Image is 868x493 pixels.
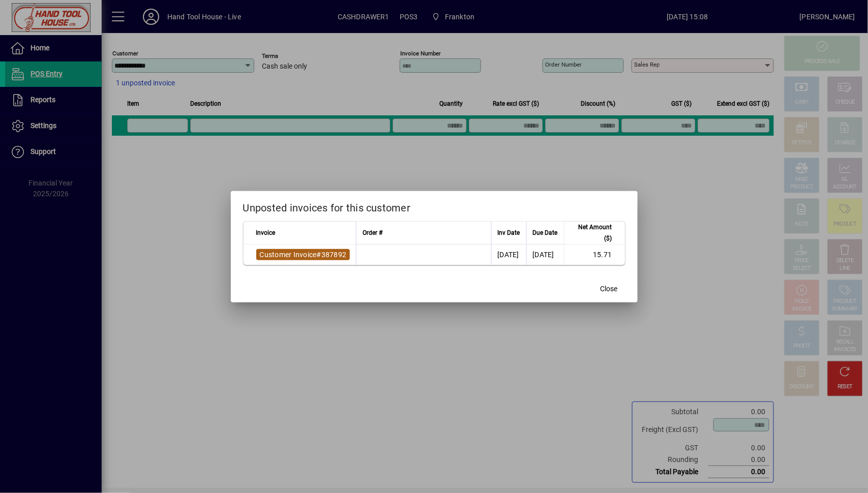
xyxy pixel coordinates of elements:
[533,227,558,238] span: Due Date
[593,280,625,298] button: Close
[260,251,317,259] span: Customer Invoice
[363,227,382,238] span: Order #
[231,191,638,221] h2: Unposted invoices for this customer
[256,249,350,260] a: Customer Invoice#387892
[498,227,520,238] span: Inv Date
[317,251,321,259] span: #
[564,244,625,265] td: 15.71
[571,222,612,244] span: Net Amount ($)
[526,244,564,265] td: [DATE]
[321,251,347,259] span: 387892
[491,244,526,265] td: [DATE]
[256,227,276,238] span: Invoice
[601,284,618,294] span: Close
